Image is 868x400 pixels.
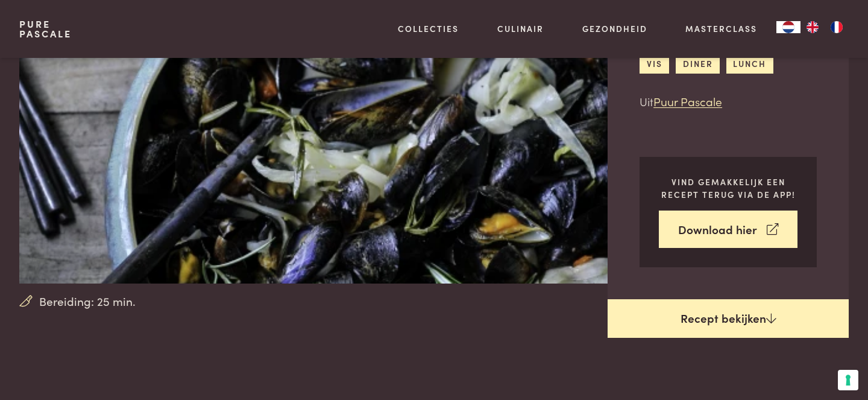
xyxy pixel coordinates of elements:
[640,93,817,110] p: Uit
[776,21,800,33] a: NL
[497,22,544,35] a: Culinair
[825,21,849,33] a: FR
[726,54,773,74] a: lunch
[39,293,136,310] span: Bereiding: 25 min.
[653,93,722,109] a: Puur Pascale
[659,176,797,200] p: Vind gemakkelijk een recept terug via de app!
[800,21,849,33] ul: Language list
[685,22,757,35] a: Masterclass
[608,299,849,338] a: Recept bekijken
[659,211,797,249] a: Download hier
[582,22,647,35] a: Gezondheid
[776,21,849,33] aside: Language selected: Nederlands
[398,22,459,35] a: Collecties
[640,54,669,74] a: vis
[776,21,800,33] div: Language
[19,19,72,39] a: PurePascale
[676,54,720,74] a: diner
[838,370,858,390] button: Uw voorkeuren voor toestemming voor trackingtechnologieën
[800,21,825,33] a: EN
